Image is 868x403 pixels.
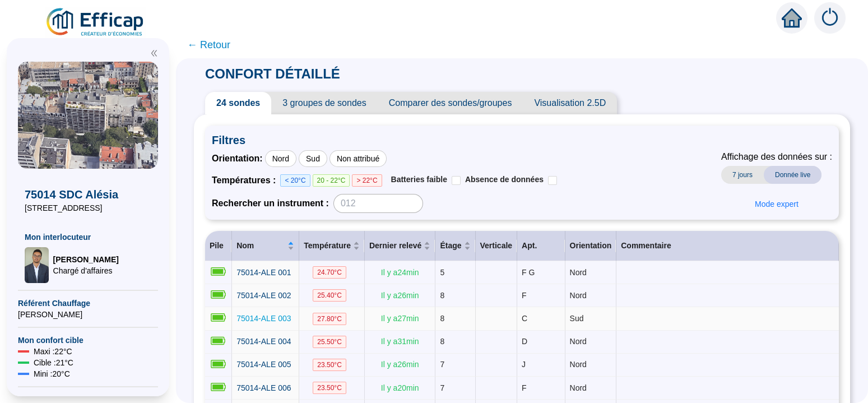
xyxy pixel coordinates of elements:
[25,187,151,202] span: 75014 SDC Alésia
[365,231,435,261] th: Dernier relevé
[329,150,387,167] div: Non attribué
[18,335,158,346] span: Mon confort cible
[18,298,158,309] span: Référent Chauffage
[212,197,329,210] span: Rechercher un instrument :
[313,289,346,302] span: 25.40 °C
[236,336,291,348] a: 75014-ALE 004
[465,175,544,184] span: Absence de données
[34,346,72,357] span: Maxi : 22 °C
[378,92,523,114] span: Comparer des sondes/groupes
[440,360,444,369] span: 7
[381,291,419,300] span: Il y a 26 min
[236,314,291,323] span: 75014-ALE 003
[232,231,299,261] th: Nom
[523,92,617,114] span: Visualisation 2.5D
[381,268,419,277] span: Il y a 24 min
[280,174,310,187] span: < 20°C
[391,175,447,184] span: Batteries faible
[45,7,146,38] img: efficap energie logo
[814,2,846,34] img: alerts
[236,291,291,300] span: 75014-ALE 002
[25,247,49,283] img: Chargé d'affaires
[440,268,444,277] span: 5
[522,383,527,392] span: F
[381,314,419,323] span: Il y a 27 min
[313,336,346,348] span: 25.50 °C
[236,313,291,325] a: 75014-ALE 003
[522,268,535,277] span: F G
[721,166,764,184] span: 7 jours
[522,337,527,346] span: D
[34,368,70,379] span: Mini : 20 °C
[236,240,285,252] span: Nom
[265,150,296,167] div: Nord
[313,174,350,187] span: 20 - 22°C
[304,240,351,252] span: Température
[764,166,821,184] span: Donnée live
[236,359,291,370] a: 75014-ALE 005
[755,198,799,210] span: Mode expert
[381,337,419,346] span: Il y a 31 min
[313,266,346,279] span: 24.70 °C
[236,383,291,392] span: 75014-ALE 006
[381,383,419,392] span: Il y a 20 min
[570,268,587,277] span: Nord
[236,360,291,369] span: 75014-ALE 005
[210,241,224,250] span: Pile
[212,132,832,148] span: Filtres
[440,383,444,392] span: 7
[440,291,444,300] span: 8
[746,195,807,213] button: Mode expert
[522,291,527,300] span: F
[236,268,291,277] span: 75014-ALE 001
[435,231,475,261] th: Étage
[440,314,444,323] span: 8
[522,360,526,369] span: J
[476,231,518,261] th: Verticale
[236,337,291,346] span: 75014-ALE 004
[570,291,587,300] span: Nord
[517,231,565,261] th: Apt.
[352,174,382,187] span: > 22°C
[522,314,527,323] span: C
[212,152,263,165] span: Orientation :
[25,202,151,214] span: [STREET_ADDRESS]
[313,382,346,394] span: 23.50 °C
[53,265,119,276] span: Chargé d'affaires
[150,49,158,57] span: double-left
[570,314,584,323] span: Sud
[570,383,587,392] span: Nord
[440,240,461,252] span: Étage
[333,194,423,213] input: 012
[34,357,73,368] span: Cible : 21 °C
[565,231,617,261] th: Orientation
[616,231,839,261] th: Commentaire
[25,231,151,243] span: Mon interlocuteur
[18,309,158,320] span: [PERSON_NAME]
[212,174,280,187] span: Températures :
[53,254,119,265] span: [PERSON_NAME]
[782,8,802,28] span: home
[299,150,327,167] div: Sud
[381,360,419,369] span: Il y a 26 min
[721,150,832,164] span: Affichage des données sur :
[236,382,291,394] a: 75014-ALE 006
[236,267,291,279] a: 75014-ALE 001
[236,290,291,302] a: 75014-ALE 002
[440,337,444,346] span: 8
[194,66,351,81] span: CONFORT DÉTAILLÉ
[313,313,346,325] span: 27.80 °C
[205,92,271,114] span: 24 sondes
[187,37,230,53] span: ← Retour
[313,359,346,371] span: 23.50 °C
[570,360,587,369] span: Nord
[271,92,377,114] span: 3 groupes de sondes
[570,337,587,346] span: Nord
[369,240,421,252] span: Dernier relevé
[299,231,365,261] th: Température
